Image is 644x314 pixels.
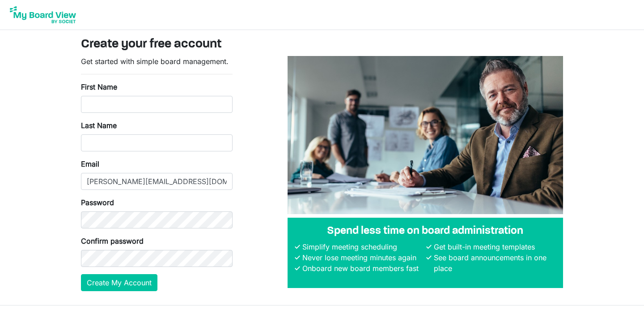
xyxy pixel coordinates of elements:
[300,263,424,274] li: Onboard new board members fast
[81,37,563,52] h3: Create your free account
[81,120,117,131] label: Last Name
[81,82,117,92] label: First Name
[7,4,79,26] img: My Board View Logo
[300,241,424,252] li: Simplify meeting scheduling
[81,236,144,246] label: Confirm password
[295,225,556,238] h4: Spend less time on board administration
[432,241,556,252] li: Get built-in meeting templates
[288,56,563,214] img: A photograph of board members sitting at a table
[81,57,229,66] span: Get started with simple board management.
[300,252,424,263] li: Never lose meeting minutes again
[432,252,556,274] li: See board announcements in one place
[81,197,114,208] label: Password
[81,159,99,169] label: Email
[81,274,157,291] button: Create My Account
